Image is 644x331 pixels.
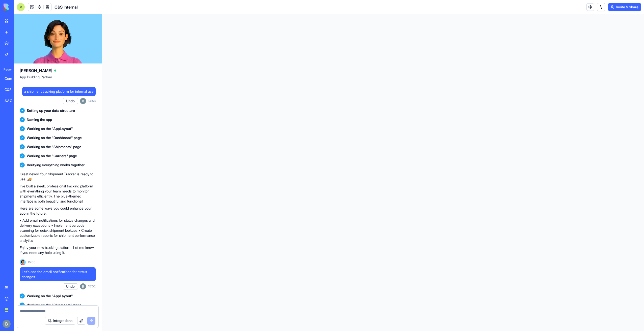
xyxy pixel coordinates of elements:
p: Enjoy your new tracking platform! Let me know if you need any help using it. [20,245,96,255]
a: Company Expense Manager [2,74,22,84]
button: Undo [63,98,78,104]
span: 14:56 [88,99,96,103]
div: Company Expense Manager [5,76,19,81]
span: Recent [2,68,12,72]
span: a shipment tracking platform for internal use [24,89,94,94]
span: Working on the "Shipments" page [27,144,81,149]
span: Working on the "AppLayout" [27,126,73,131]
img: ACg8ocIug40qN1SCXJiinWdltW7QsPxROn8ZAVDlgOtPD8eQfXIZmw=s96-c [80,98,86,104]
span: Let's add the email notifications for status changes [22,269,94,279]
button: Undo [63,283,78,289]
span: 15:02 [88,284,96,288]
img: Ella_00000_wcx2te.png [20,259,26,265]
button: Integrations [45,317,75,325]
button: Invite & Share [608,3,641,11]
div: C&S Integrations Website [5,87,19,92]
span: Setting up your data structure [27,108,75,113]
a: AV Client Portal [2,96,22,106]
span: [PERSON_NAME] [20,68,52,74]
img: ACg8ocIug40qN1SCXJiinWdltW7QsPxROn8ZAVDlgOtPD8eQfXIZmw=s96-c [3,320,11,328]
span: Working on the "Shipments" page [27,303,81,308]
p: I've built a sleek, professional tracking platform with everything your team needs to monitor shi... [20,184,96,204]
img: logo [4,4,35,11]
p: Here are some ways you could enhance your app in the future: [20,206,96,216]
span: 15:00 [28,260,36,264]
p: • Add email notifications for status changes and delivery exceptions • Implement barcode scanning... [20,218,96,243]
span: Naming the app [27,117,52,122]
span: Working on the "Dashboard" page [27,135,82,140]
div: AV Client Portal [5,98,19,103]
p: Great news! Your Shipment Tracker is ready to use! 🚚 [20,172,96,182]
span: Working on the "AppLayout" [27,293,73,299]
span: App Building Partner [20,75,96,84]
span: Verifying everything works together [27,162,85,168]
a: C&S Integrations Website [2,85,22,95]
img: ACg8ocIug40qN1SCXJiinWdltW7QsPxROn8ZAVDlgOtPD8eQfXIZmw=s96-c [80,283,86,289]
span: Working on the "Carriers" page [27,153,77,158]
span: C&S Internal [55,4,78,10]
